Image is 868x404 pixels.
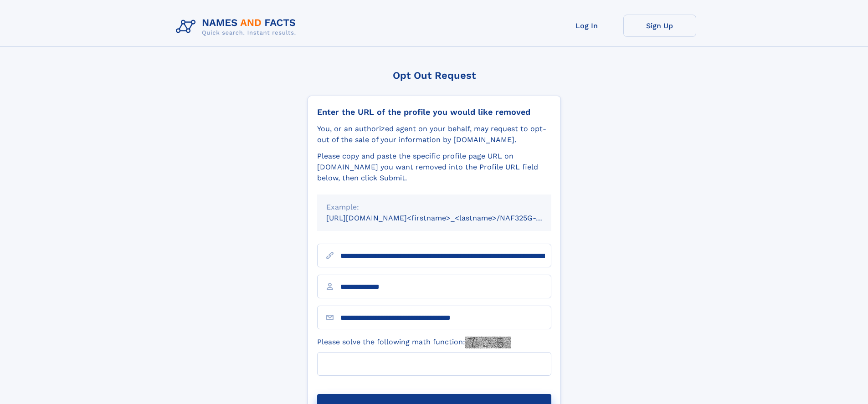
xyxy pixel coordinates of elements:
[317,337,511,348] label: Please solve the following math function:
[623,15,696,37] a: Sign Up
[326,202,542,213] div: Example:
[550,15,623,37] a: Log In
[172,15,303,39] img: Logo Names and Facts
[317,151,551,184] div: Please copy and paste the specific profile page URL on [DOMAIN_NAME] you want removed into the Pr...
[326,214,569,222] small: [URL][DOMAIN_NAME]<firstname>_<lastname>/NAF325G-xxxxxxxx
[317,107,551,117] div: Enter the URL of the profile you would like removed
[308,70,561,81] div: Opt Out Request
[317,123,551,145] div: You, or an authorized agent on your behalf, may request to opt-out of the sale of your informatio...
